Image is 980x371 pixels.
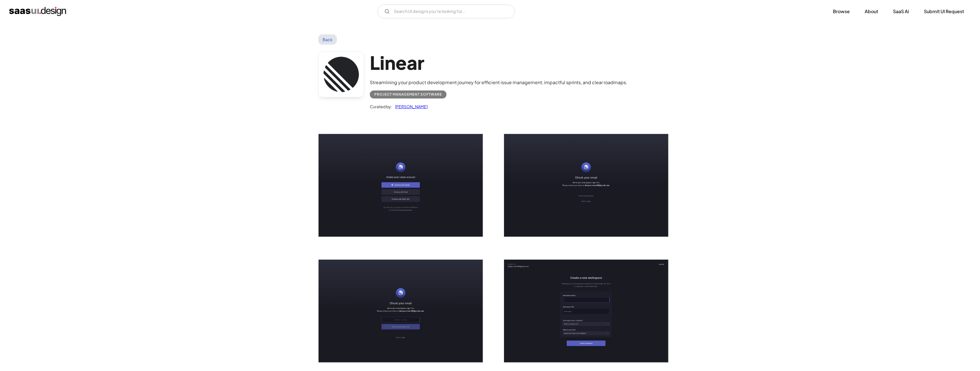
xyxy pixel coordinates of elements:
[504,260,668,362] a: open lightbox
[917,5,971,18] a: Submit UI Request
[504,260,668,362] img: 648701ea16cdf31674502759_Linear%20Create%20Workspace%20Screen.png
[319,134,483,237] a: open lightbox
[378,5,515,18] form: Email Form
[319,134,483,237] img: 648701b4848bc244d71e8d08_Linear%20Signup%20Screen.png
[858,5,885,18] a: About
[504,134,668,237] a: open lightbox
[374,91,442,98] div: Project Management Software
[9,7,66,16] a: home
[392,103,428,110] a: [PERSON_NAME]
[370,52,627,74] h1: Linear
[318,34,337,45] a: Back
[886,5,916,18] a: SaaS Ai
[370,103,392,110] div: Curated by:
[378,5,515,18] input: Search UI designs you're looking for...
[370,79,627,86] div: Streamlining your product development journey for efficient issue management, impactful sprints, ...
[504,134,668,237] img: 648701b3919ba8d4c66f90ab_Linear%20Verify%20Mail%20Screen.png
[319,260,483,362] img: 648701c9be3777aed9d2d3f0_Linear%20Enter%20Code%20Screen.png
[826,5,857,18] a: Browse
[319,260,483,362] a: open lightbox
